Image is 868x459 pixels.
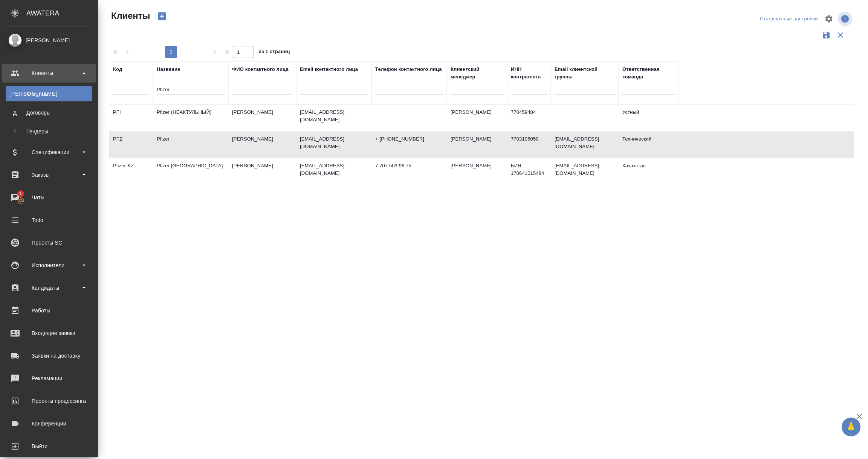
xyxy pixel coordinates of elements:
[6,105,92,120] a: ДДоговоры
[507,105,551,131] td: 770459484
[300,162,368,177] p: [EMAIL_ADDRESS][DOMAIN_NAME]
[2,324,96,343] a: Входящие заявки
[6,214,92,226] div: Todo
[6,36,92,44] div: [PERSON_NAME]
[300,66,358,73] div: Email контактного лица
[622,66,675,81] div: Ответственная команда
[6,124,92,139] a: ТТендеры
[842,418,860,436] button: 🙏
[551,132,619,158] td: [EMAIL_ADDRESS][DOMAIN_NAME]
[2,369,96,388] a: Рекламации
[6,418,92,429] div: Конференции
[26,6,98,21] div: AWATERA
[833,28,848,42] button: Сбросить фильтры
[109,105,153,131] td: PFI
[6,282,92,294] div: Кандидаты
[113,66,122,73] div: Код
[6,260,92,271] div: Исполнители
[300,135,368,150] p: [EMAIL_ADDRESS][DOMAIN_NAME]
[9,128,89,135] div: Тендеры
[375,66,442,73] div: Телефон контактного лица
[153,158,228,185] td: Pfizer [GEOGRAPHIC_DATA]
[6,305,92,316] div: Работы
[555,66,615,81] div: Email клиентской группы
[820,10,838,28] span: Настроить таблицу
[819,28,833,42] button: Сохранить фильтры
[232,66,289,73] div: ФИО контактного лица
[228,105,296,131] td: [PERSON_NAME]
[619,158,679,185] td: Казахстан
[447,105,507,131] td: [PERSON_NAME]
[2,211,96,229] a: Todo
[447,158,507,185] td: [PERSON_NAME]
[6,237,92,248] div: Проекты SC
[6,67,92,79] div: Клиенты
[258,47,290,58] span: из 1 страниц
[109,132,153,158] td: PFZ
[758,13,820,25] div: split button
[375,135,443,143] p: + [PHONE_NUMBER]
[619,132,679,158] td: Технический
[6,373,92,384] div: Рекламации
[6,192,92,203] div: Чаты
[375,162,443,170] p: 7 707 503 96 75
[845,419,857,435] span: 🙏
[6,86,92,101] a: [PERSON_NAME]Клиенты
[2,188,96,207] a: 1Чаты
[838,12,854,26] span: Посмотреть информацию
[2,414,96,433] a: Конференции
[447,132,507,158] td: [PERSON_NAME]
[6,327,92,339] div: Входящие заявки
[153,10,171,23] button: Создать
[228,132,296,158] td: [PERSON_NAME]
[507,158,551,185] td: БИН 170641015484
[6,395,92,407] div: Проекты процессинга
[2,392,96,410] a: Проекты процессинга
[511,66,547,81] div: ИНН контрагента
[15,190,26,197] span: 1
[6,350,92,361] div: Заявки на доставку
[300,109,368,124] p: [EMAIL_ADDRESS][DOMAIN_NAME]
[2,437,96,456] a: Выйти
[619,105,679,131] td: Устный
[109,10,150,22] span: Клиенты
[6,147,92,158] div: Спецификации
[109,158,153,185] td: Pfizer-KZ
[451,66,503,81] div: Клиентский менеджер
[228,158,296,185] td: [PERSON_NAME]
[9,109,89,116] div: Договоры
[551,158,619,185] td: [EMAIL_ADDRESS][DOMAIN_NAME]
[6,441,92,452] div: Выйти
[2,233,96,252] a: Проекты SC
[2,346,96,365] a: Заявки на доставку
[9,90,89,98] div: Клиенты
[153,132,228,158] td: Pfizer
[6,169,92,181] div: Заказы
[2,301,96,320] a: Работы
[507,132,551,158] td: 7703106050
[157,66,180,73] div: Название
[153,105,228,131] td: Pfizer (НЕАКТУЛЬНЫЙ)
